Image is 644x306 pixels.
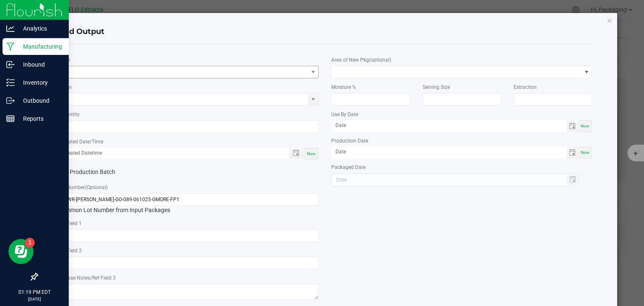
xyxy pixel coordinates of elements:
[85,184,108,190] span: (Optional)
[6,42,15,51] inline-svg: Manufacturing
[6,114,15,123] inline-svg: Reports
[331,137,368,145] label: Production Date
[581,150,589,155] span: Now
[6,24,15,33] inline-svg: Analytics
[581,124,589,128] span: Now
[331,147,566,157] input: Date
[15,114,65,124] p: Reports
[6,78,15,87] inline-svg: Inventory
[331,56,391,64] label: Area of New Pkg
[331,120,566,131] input: Date
[58,247,82,254] label: Ref Field 2
[15,23,65,34] p: Analytics
[58,184,108,191] label: Lot Number
[25,238,35,248] iframe: Resource center unread badge
[514,83,537,91] label: Extraction
[59,148,280,158] input: Created Datetime
[6,60,15,69] inline-svg: Inbound
[60,138,103,145] label: Created Date/Time
[58,66,319,78] span: NO DATA FOUND
[58,274,116,282] label: Release Notes/Ref Field 3
[331,111,358,118] label: Use By Date
[58,26,592,37] h4: Add Output
[15,78,65,88] p: Inventory
[423,83,450,91] label: Serving Size
[58,193,319,215] div: Common Lot Number from Input Packages
[567,120,579,132] span: Toggle calendar
[60,111,80,118] label: Quantity
[289,148,305,158] span: Toggle popup
[58,168,182,176] label: Production Batch
[567,147,579,158] span: Toggle calendar
[369,57,391,63] span: (optional)
[307,151,316,156] span: Now
[331,163,366,171] label: Packaged Date
[4,296,65,302] p: [DATE]
[15,96,65,106] p: Outbound
[331,83,356,91] label: Moisture %
[15,60,65,70] p: Inbound
[6,96,15,105] inline-svg: Outbound
[15,41,65,52] p: Manufacturing
[4,288,65,296] p: 01:19 PM EDT
[8,239,34,264] iframe: Resource center
[58,220,82,227] label: Ref Field 1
